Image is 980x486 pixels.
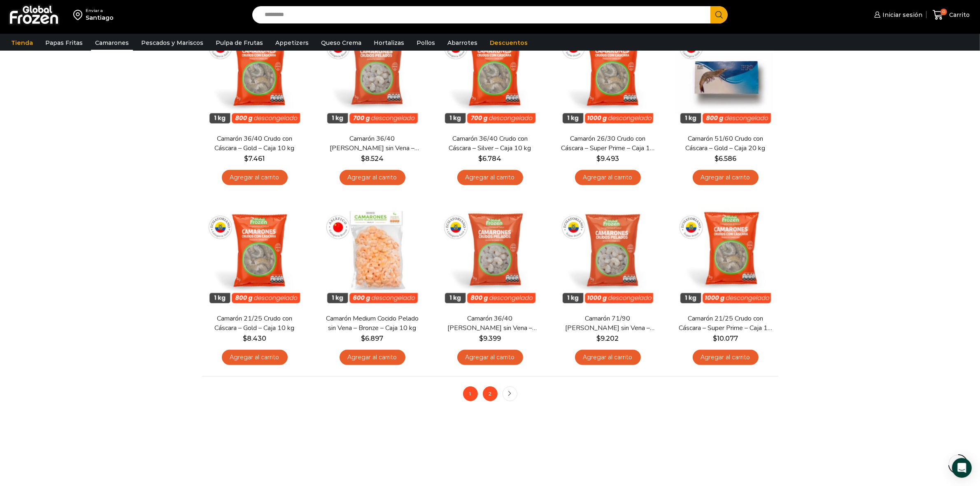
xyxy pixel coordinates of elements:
[486,35,532,51] a: Descuentos
[681,107,770,122] span: Vista Rápida
[681,287,770,302] span: Vista Rápida
[563,107,652,122] span: Vista Rápida
[483,386,498,401] a: 2
[457,350,523,365] a: Agregar al carrito: “Camarón 36/40 Crudo Pelado sin Vena - Gold - Caja 10 kg”
[931,5,972,25] a: 0 Carrito
[243,335,247,342] span: $
[325,134,419,153] a: Camarón 36/40 [PERSON_NAME] sin Vena – Silver – Caja 10 kg
[41,35,87,51] a: Papas Fritas
[596,155,619,163] bdi: 9.493
[370,35,408,51] a: Hortalizas
[693,350,759,365] a: Agregar al carrito: “Camarón 21/25 Crudo con Cáscara - Super Prime - Caja 10 kg”
[212,35,267,51] a: Pulpa de Frutas
[597,335,601,342] span: $
[243,335,266,342] bdi: 8.430
[597,335,619,342] bdi: 9.202
[560,134,655,153] a: Camarón 26/30 Crudo con Cáscara – Super Prime – Caja 10 kg
[880,11,922,19] span: Iniciar sesión
[872,7,922,23] a: Iniciar sesión
[86,14,114,22] div: Santiago
[952,458,972,478] div: Open Intercom Messenger
[7,35,37,51] a: Tienda
[710,6,728,23] button: Search button
[222,350,288,365] a: Agregar al carrito: “Camarón 21/25 Crudo con Cáscara - Gold - Caja 10 kg”
[361,155,365,163] span: $
[713,335,738,342] bdi: 10.077
[361,155,384,163] bdi: 8.524
[325,314,419,333] a: Camarón Medium Cocido Pelado sin Vena – Bronze – Caja 10 kg
[91,35,133,51] a: Camarones
[575,170,641,185] a: Agregar al carrito: “Camarón 26/30 Crudo con Cáscara - Super Prime - Caja 10 kg”
[479,155,502,163] bdi: 6.784
[947,11,970,19] span: Carrito
[715,155,736,163] bdi: 6.586
[463,386,478,401] span: 1
[244,155,265,163] bdi: 7.461
[479,155,483,163] span: $
[442,134,537,153] a: Camarón 36/40 Crudo con Cáscara – Silver – Caja 10 kg
[693,170,759,185] a: Agregar al carrito: “Camarón 51/60 Crudo con Cáscara - Gold - Caja 20 kg”
[328,287,417,302] span: Vista Rápida
[222,170,288,185] a: Agregar al carrito: “Camarón 36/40 Crudo con Cáscara - Gold - Caja 10 kg”
[137,35,207,51] a: Pescados y Mariscos
[340,350,405,365] a: Agregar al carrito: “Camarón Medium Cocido Pelado sin Vena - Bronze - Caja 10 kg”
[73,8,86,22] img: address-field-icon.svg
[271,35,313,51] a: Appetizers
[596,155,601,163] span: $
[457,170,523,185] a: Agregar al carrito: “Camarón 36/40 Crudo con Cáscara - Silver - Caja 10 kg”
[678,314,773,333] a: Camarón 21/25 Crudo con Cáscara – Super Prime – Caja 10 kg
[442,314,537,333] a: Camarón 36/40 [PERSON_NAME] sin Vena – Gold – Caja 10 kg
[207,134,302,153] a: Camarón 36/40 Crudo con Cáscara – Gold – Caja 10 kg
[575,350,641,365] a: Agregar al carrito: “Camarón 71/90 Crudo Pelado sin Vena - Super Prime - Caja 10 kg”
[207,314,302,333] a: Camarón 21/25 Crudo con Cáscara – Gold – Caja 10 kg
[210,107,299,122] span: Vista Rápida
[317,35,365,51] a: Queso Crema
[328,107,417,122] span: Vista Rápida
[446,287,534,302] span: Vista Rápida
[340,170,405,185] a: Agregar al carrito: “Camarón 36/40 Crudo Pelado sin Vena - Silver - Caja 10 kg”
[86,8,114,14] div: Enviar a
[560,314,655,333] a: Camarón 71/90 [PERSON_NAME] sin Vena – Super Prime – Caja 10 kg
[443,35,482,51] a: Abarrotes
[210,287,299,302] span: Vista Rápida
[361,335,384,342] bdi: 6.897
[361,335,365,342] span: $
[563,287,652,302] span: Vista Rápida
[940,9,947,15] span: 0
[244,155,249,163] span: $
[446,107,534,122] span: Vista Rápida
[412,35,439,51] a: Pollos
[678,134,773,153] a: Camarón 51/60 Crudo con Cáscara – Gold – Caja 20 kg
[479,335,483,342] span: $
[713,335,717,342] span: $
[479,335,501,342] bdi: 9.399
[715,155,719,163] span: $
